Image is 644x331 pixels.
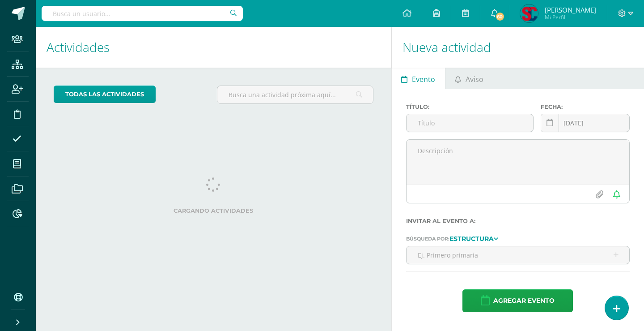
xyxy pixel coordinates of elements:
a: Evento [392,68,445,89]
button: Agregar evento [462,289,573,312]
span: [PERSON_NAME] [545,5,596,14]
label: Invitar al evento a: [406,218,630,224]
input: Busca una actividad próxima aquí... [217,86,373,103]
span: Aviso [466,69,483,90]
input: Título [407,114,533,132]
input: Ej. Primero primaria [407,246,629,264]
span: Búsqueda por: [406,236,449,242]
label: Título: [406,103,534,110]
span: Agregar evento [493,290,555,312]
input: Fecha de entrega [541,114,629,132]
img: 26b5407555be4a9decb46f7f69f839ae.png [520,4,538,22]
label: Fecha: [541,103,630,110]
label: Cargando actividades [54,207,373,214]
a: Estructura [449,235,498,241]
a: Aviso [445,68,493,89]
span: Evento [412,69,435,90]
a: todas las Actividades [54,86,156,103]
strong: Estructura [449,235,494,243]
span: Mi Perfil [545,13,596,21]
span: 60 [495,12,504,21]
input: Busca un usuario... [42,6,243,21]
h1: Actividades [47,27,381,68]
h1: Nueva actividad [402,27,633,68]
